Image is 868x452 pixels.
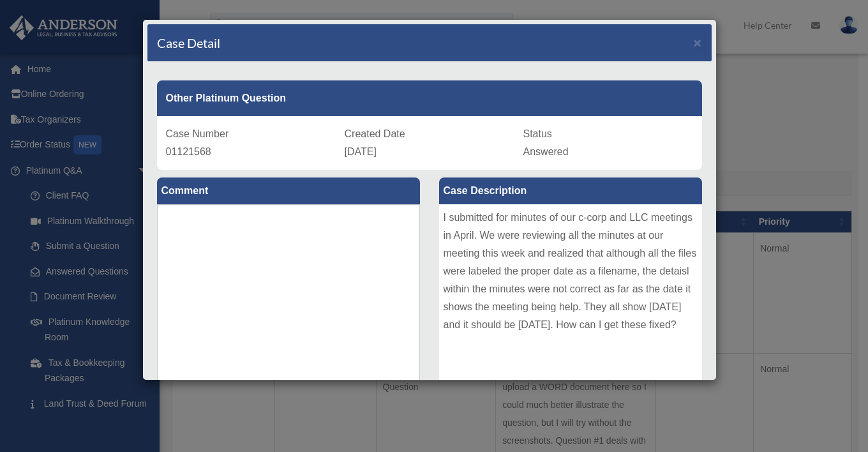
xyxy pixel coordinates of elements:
[439,177,702,204] label: Case Description
[157,34,220,52] h4: Case Detail
[439,204,702,396] div: I submitted for minutes of our c-corp and LLC meetings in April. We were reviewing all the minute...
[157,80,702,116] div: Other Platinum Question
[345,128,405,139] span: Created Date
[694,36,702,49] button: Close
[157,177,420,204] label: Comment
[345,146,377,157] span: [DATE]
[166,146,211,157] span: 01121568
[694,35,702,50] span: ×
[166,128,229,139] span: Case Number
[523,128,552,139] span: Status
[523,146,569,157] span: Answered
